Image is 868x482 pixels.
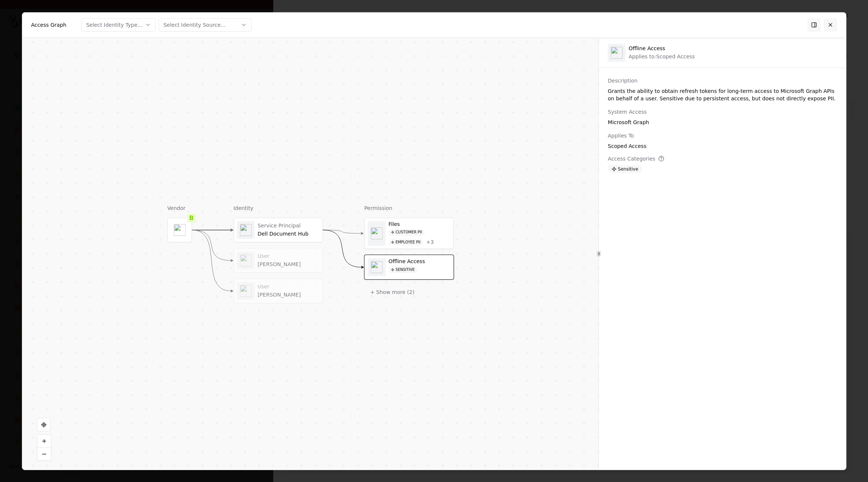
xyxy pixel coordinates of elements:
div: Microsoft Graph [608,118,837,126]
button: Select Identity Source... [159,18,252,32]
div: Employee PII [388,239,423,246]
div: Applies to: Scoped Access [629,53,695,60]
div: Access Categories [608,155,664,162]
div: [PERSON_NAME] [258,291,319,298]
div: Sensitive [608,165,642,173]
div: B [187,213,196,222]
div: + 3 [426,239,434,246]
div: Dell Document Hub [258,230,319,237]
div: Access Graph [31,21,66,29]
div: Vendor [167,204,192,211]
button: Select Identity Type... [81,18,156,32]
div: Applies To [608,132,837,139]
div: Offline Access [388,258,450,265]
div: Sensitive [388,266,417,273]
div: Offline Access [629,45,695,52]
div: Files [388,221,450,227]
div: [PERSON_NAME] [258,261,319,268]
div: Customer PII [388,229,425,236]
div: Description [608,77,837,84]
div: Permission [364,204,454,211]
div: Select Identity Source... [164,21,226,29]
div: Identity [233,204,323,211]
div: User [258,253,319,260]
img: entra [611,46,623,58]
button: + Show more (2) [364,285,420,299]
div: User [258,284,319,290]
div: System Access [608,108,837,115]
button: +3 [426,239,434,246]
div: Select Identity Type... [86,21,142,29]
div: Grants the ability to obtain refresh tokens for long-term access to Microsoft Graph APIs on behal... [608,87,837,102]
div: Service Principal [258,223,319,229]
div: Scoped Access [608,142,837,149]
